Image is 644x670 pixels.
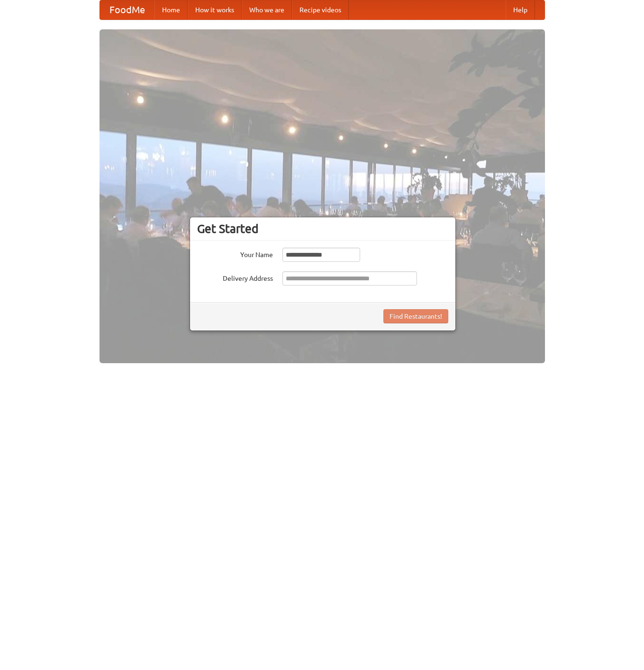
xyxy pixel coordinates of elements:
[197,271,273,283] label: Delivery Address
[383,309,448,323] button: Find Restaurants!
[197,222,448,236] h3: Get Started
[242,0,292,19] a: Who we are
[506,0,535,19] a: Help
[100,0,154,19] a: FoodMe
[188,0,242,19] a: How it works
[292,0,349,19] a: Recipe videos
[154,0,188,19] a: Home
[197,248,273,259] label: Your Name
